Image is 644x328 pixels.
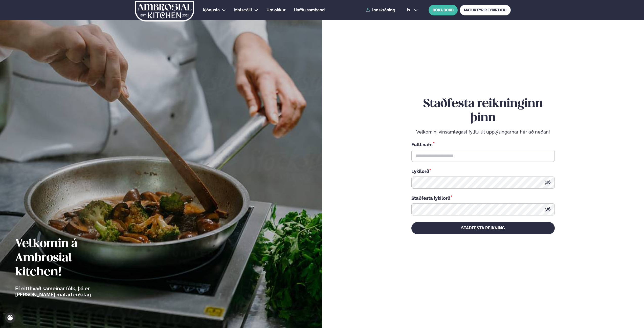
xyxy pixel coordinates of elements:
[411,168,555,174] div: Lykilorð
[460,5,511,15] a: MATUR FYRIR FYRIRTÆKI
[234,7,252,13] a: Matseðill
[411,97,555,125] h2: Staðfesta reikninginn þinn
[411,195,555,201] div: Staðfesta lykilorð
[267,7,285,13] a: Um okkur
[411,141,555,148] div: Fullt nafn
[267,8,285,12] span: Um okkur
[203,8,220,12] span: Þjónusta
[15,286,120,298] p: Ef eitthvað sameinar fólk, þá er [PERSON_NAME] matarferðalag.
[294,7,325,13] a: Hafðu samband
[366,8,395,12] a: Innskráning
[411,129,555,135] p: Velkomin, vinsamlegast fylltu út upplýsingarnar hér að neðan!
[5,313,15,323] a: Cookie settings
[407,8,412,12] span: is
[234,8,252,12] span: Matseðill
[429,5,458,15] button: BÓKA BORÐ
[134,1,195,21] img: logo
[294,8,325,12] span: Hafðu samband
[15,237,120,279] h2: Velkomin á Ambrosial kitchen!
[403,8,422,12] button: is
[411,222,555,234] button: STAÐFESTA REIKNING
[203,7,220,13] a: Þjónusta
